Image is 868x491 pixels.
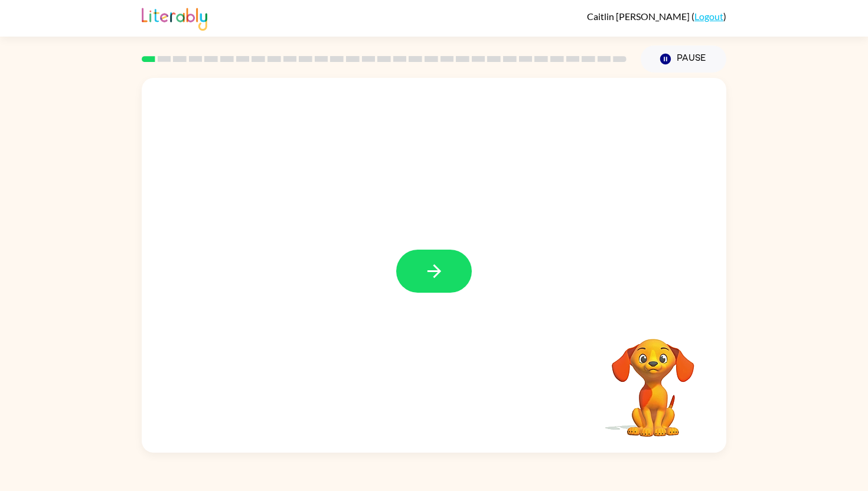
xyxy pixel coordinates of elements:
button: Pause [641,45,726,73]
a: Logout [694,11,723,22]
img: Literably [142,5,207,31]
div: ( ) [587,11,726,22]
span: Caitlin [PERSON_NAME] [587,11,691,22]
video: Your browser must support playing .mp4 files to use Literably. Please try using another browser. [594,320,712,438]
